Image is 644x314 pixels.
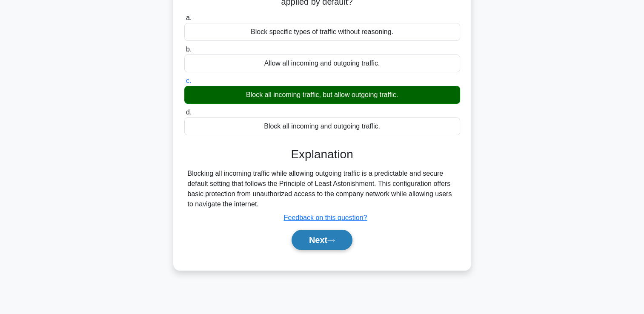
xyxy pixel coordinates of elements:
[292,230,352,250] button: Next
[184,117,460,135] div: Block all incoming and outgoing traffic.
[189,147,455,162] h3: Explanation
[188,168,457,209] div: Blocking all incoming traffic while allowing outgoing traffic is a predictable and secure default...
[184,86,460,104] div: Block all incoming traffic, but allow outgoing traffic.
[184,23,460,41] div: Block specific types of traffic without reasoning.
[186,108,192,116] span: d.
[186,46,192,53] span: b.
[186,77,191,84] span: c.
[184,54,460,72] div: Allow all incoming and outgoing traffic.
[284,214,367,221] a: Feedback on this question?
[186,14,192,21] span: a.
